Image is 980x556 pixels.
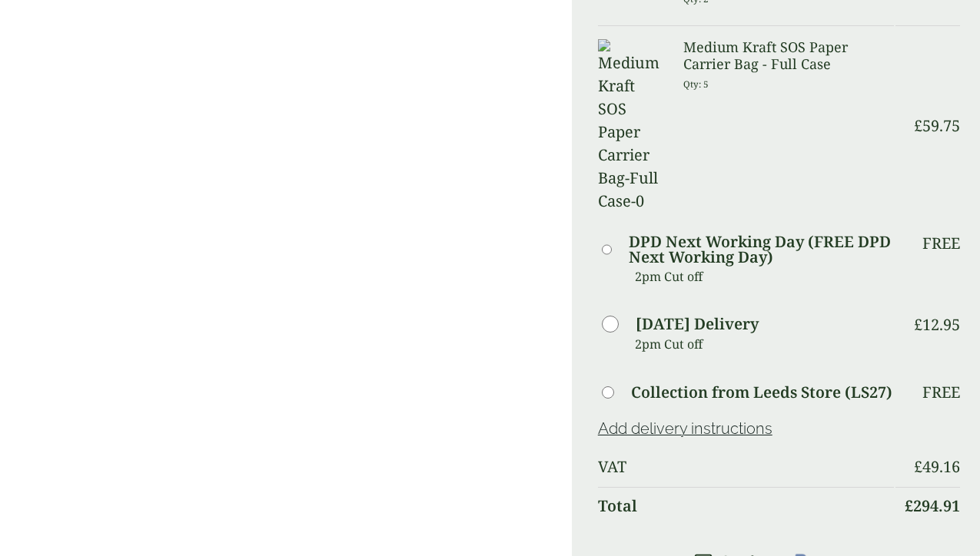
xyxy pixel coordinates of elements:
[905,495,913,516] span: £
[914,115,922,136] span: £
[598,419,772,438] a: Add delivery instructions
[598,448,894,485] th: VAT
[629,234,894,265] label: DPD Next Working Day (FREE DPD Next Working Day)
[598,487,894,525] th: Total
[914,456,960,477] bdi: 49.16
[598,39,665,213] img: Medium Kraft SOS Paper Carrier Bag-Full Case-0
[635,265,894,288] p: 2pm Cut off
[914,456,922,477] span: £
[683,78,709,90] small: Qty: 5
[922,234,960,253] p: Free
[914,115,960,136] bdi: 59.75
[635,333,894,356] p: 2pm Cut off
[914,314,922,335] span: £
[683,39,894,72] h3: Medium Kraft SOS Paper Carrier Bag - Full Case
[905,495,960,516] bdi: 294.91
[914,314,960,335] bdi: 12.95
[631,385,892,400] label: Collection from Leeds Store (LS27)
[922,383,960,402] p: Free
[636,316,759,332] label: [DATE] Delivery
